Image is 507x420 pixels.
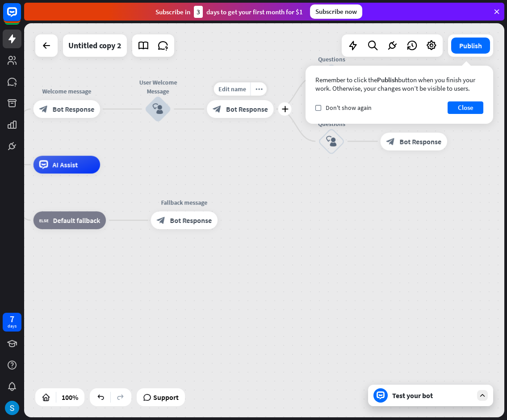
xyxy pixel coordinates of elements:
div: Untitled copy 2 [68,34,122,57]
div: Questions [305,55,358,63]
div: Questions [305,119,358,128]
i: block_user_input [326,136,337,147]
div: 7 [10,315,14,323]
a: 7 days [3,313,21,332]
div: 3 [194,6,203,18]
span: Publish [377,76,398,84]
div: Test your bot [392,391,473,400]
div: 100% [59,390,81,404]
div: Subscribe in days to get your first month for $1 [155,6,303,18]
div: Remember to click the button when you finish your work. Otherwise, your changes won’t be visible ... [315,76,483,92]
span: Support [153,390,179,404]
span: AI Assist [53,160,78,169]
span: Bot Response [226,105,268,113]
div: Welcome message [27,87,107,96]
i: block_fallback [39,216,49,225]
div: Subscribe now [310,4,362,19]
i: block_bot_response [213,105,222,113]
span: Bot Response [399,137,441,146]
i: more_horiz [255,86,262,92]
i: block_user_input [153,104,163,114]
div: days [8,323,17,329]
i: block_bot_response [39,105,48,113]
div: Fallback message [144,198,224,207]
span: Don't show again [326,104,372,112]
button: Open LiveChat chat widget [7,4,34,30]
button: Publish [451,38,490,54]
button: Close [448,101,483,114]
i: plus [281,106,288,112]
span: Bot Response [170,216,212,225]
i: block_bot_response [386,137,395,146]
span: Default fallback [53,216,101,225]
span: Edit name [218,85,246,93]
span: Bot Response [53,105,95,113]
div: User Welcome Message [131,78,185,96]
i: block_bot_response [157,216,166,225]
